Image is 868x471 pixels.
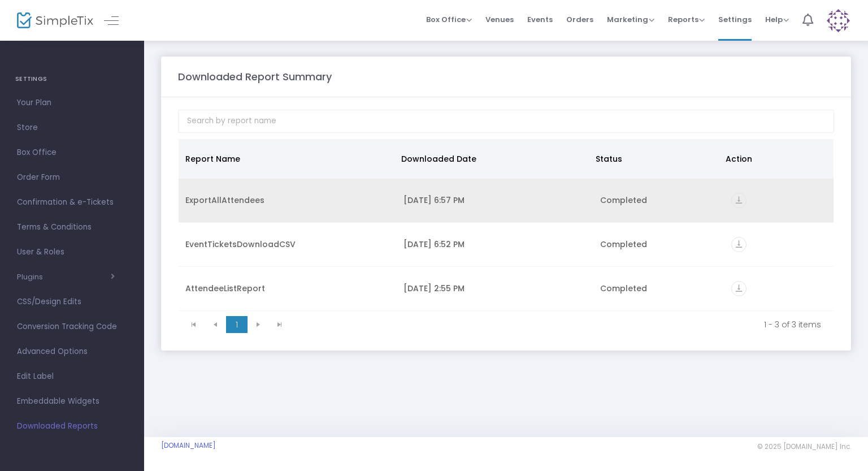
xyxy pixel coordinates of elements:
[527,5,553,34] span: Events
[17,245,127,260] span: User & Roles
[607,14,654,25] span: Marketing
[17,419,127,434] span: Downloaded Reports
[17,319,127,334] span: Conversion Tracking Code
[298,319,821,330] kendo-pager-info: 1 - 3 of 3 items
[731,284,747,296] a: vertical_align_bottom
[179,139,394,179] th: Report Name
[719,139,827,179] th: Action
[17,170,127,185] span: Order Form
[161,441,216,450] a: [DOMAIN_NAME]
[600,239,718,250] div: Completed
[403,239,587,250] div: 9/22/2025 6:52 PM
[731,281,747,296] i: vertical_align_bottom
[600,283,718,294] div: Completed
[17,344,127,359] span: Advanced Options
[185,283,390,294] div: AttendeeListReport
[731,237,827,252] div: https://go.SimpleTix.com/w3gvd
[731,193,827,208] div: https://go.SimpleTix.com/twiju
[485,5,514,34] span: Venues
[185,195,390,206] div: ExportAllAttendees
[17,220,127,235] span: Terms & Conditions
[178,110,834,133] input: Search by report name
[589,139,718,179] th: Status
[718,5,752,34] span: Settings
[17,394,127,409] span: Embeddable Widgets
[394,139,589,179] th: Downloaded Date
[185,239,390,250] div: EventTicketsDownloadCSV
[403,195,587,206] div: 9/22/2025 6:57 PM
[731,240,747,252] a: vertical_align_bottom
[17,295,127,309] span: CSS/Design Edits
[566,5,593,34] span: Orders
[17,120,127,135] span: Store
[668,14,705,25] span: Reports
[765,14,789,25] span: Help
[757,442,851,451] span: © 2025 [DOMAIN_NAME] Inc.
[403,283,587,294] div: 8/20/2025 2:55 PM
[17,369,127,384] span: Edit Label
[731,193,747,208] i: vertical_align_bottom
[17,195,127,210] span: Confirmation & e-Tickets
[731,196,747,208] a: vertical_align_bottom
[17,145,127,160] span: Box Office
[15,68,129,90] h4: SETTINGS
[226,316,248,333] span: Page 1
[179,139,834,311] div: Data table
[17,96,127,110] span: Your Plan
[731,237,747,252] i: vertical_align_bottom
[178,69,332,84] m-panel-title: Downloaded Report Summary
[17,273,115,282] button: Plugins
[426,14,472,25] span: Box Office
[600,195,718,206] div: Completed
[731,281,827,296] div: https://go.SimpleTix.com/xqak6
